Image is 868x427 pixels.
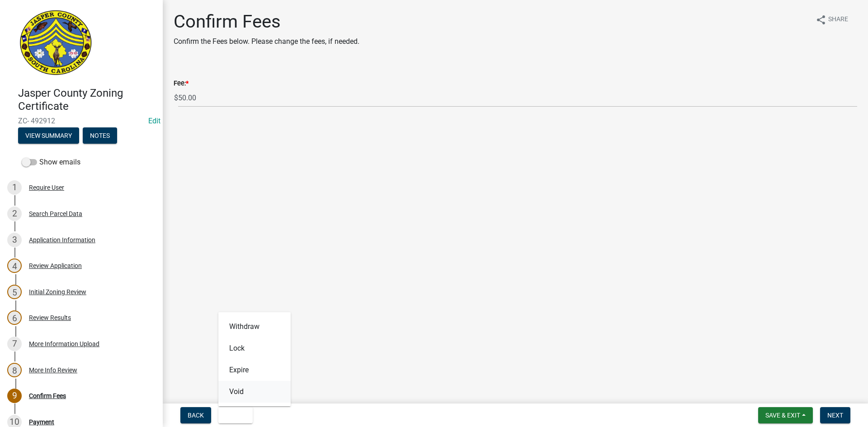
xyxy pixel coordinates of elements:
button: shareShare [808,11,855,28]
span: ZC- 492912 [18,117,145,125]
div: 9 [7,389,22,403]
span: Next [827,412,843,419]
div: Initial Zoning Review [29,289,86,295]
button: Notes [83,127,117,144]
div: 6 [7,310,22,325]
wm-modal-confirm: Summary [18,132,79,140]
div: More Information Upload [29,341,99,347]
h1: Confirm Fees [174,11,359,33]
div: Confirm Fees [29,393,66,399]
div: 3 [7,233,22,247]
a: Edit [148,117,160,125]
label: Fee: [174,80,189,87]
div: 5 [7,285,22,299]
span: $ [174,89,179,107]
span: Save & Exit [765,412,800,419]
div: More Info Review [29,367,77,373]
i: share [816,14,826,25]
span: Back [188,412,204,419]
button: Next [820,407,850,423]
img: Jasper County, South Carolina [18,9,94,77]
div: 7 [7,337,22,351]
div: 4 [7,258,22,273]
span: Void [226,412,240,419]
span: Share [828,14,848,25]
button: Save & Exit [758,407,813,423]
button: Void [218,381,291,403]
div: Require User [29,184,64,191]
label: Show emails [22,157,80,168]
div: 8 [7,363,22,377]
h4: Jasper County Zoning Certificate [18,87,156,113]
div: 1 [7,180,22,195]
button: Back [180,407,211,423]
button: Lock [218,338,291,359]
button: Expire [218,359,291,381]
button: View Summary [18,127,79,144]
div: Review Results [29,314,71,321]
wm-modal-confirm: Notes [83,132,117,140]
div: Void [218,312,291,406]
div: Review Application [29,263,82,269]
div: Application Information [29,237,95,243]
div: Payment [29,419,54,425]
p: Confirm the Fees below. Please change the fees, if needed. [174,36,359,47]
button: Void [218,407,253,423]
div: Search Parcel Data [29,211,82,217]
button: Withdraw [218,316,291,338]
div: 2 [7,206,22,221]
wm-modal-confirm: Edit Application Number [148,117,160,125]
